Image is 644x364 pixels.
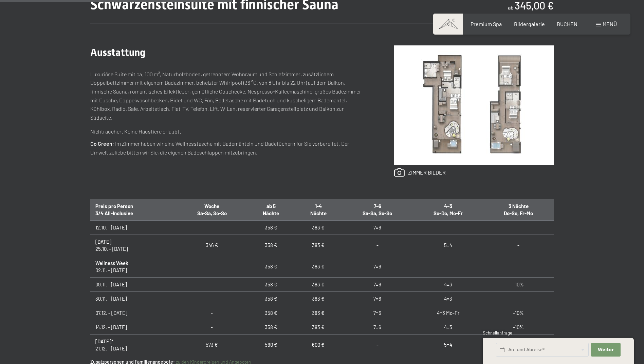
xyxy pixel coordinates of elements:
th: 7=6 Sa-Sa, So-So [342,199,413,220]
td: 383 € [295,277,342,291]
a: Bildergalerie [514,21,545,27]
td: 358 € [247,291,295,306]
td: -10% [483,320,554,334]
td: 383 € [295,306,342,320]
td: 4=3 [413,320,483,334]
td: 383 € [295,235,342,256]
td: - [177,256,247,277]
td: 573 € [177,334,247,356]
span: Weiter [598,347,614,353]
td: 358 € [247,320,295,334]
td: 358 € [247,256,295,277]
td: - [177,220,247,235]
td: 7=6 [342,291,413,306]
button: Weiter [591,343,620,357]
strong: Go Green [90,140,112,147]
span: Schnellanfrage [483,330,512,336]
td: 358 € [247,220,295,235]
td: - [483,220,554,235]
td: 7=6 [342,220,413,235]
th: 4=3 So-Do, Mo-Fr [413,199,483,220]
td: 4=3 Mo-Fr [413,306,483,320]
td: - [342,334,413,356]
td: - [483,235,554,256]
td: 09.11. - [DATE] [90,277,177,291]
td: 580 € [247,334,295,356]
td: -10% [483,306,554,320]
td: 600 € [295,334,342,356]
td: 346 € [177,235,247,256]
th: 1-4 Nächte [295,199,342,220]
td: 5=4 [413,334,483,356]
td: 383 € [295,320,342,334]
th: ab 5 Nächte [247,199,295,220]
td: 12.10. - [DATE] [90,220,177,235]
td: 25.10. - [DATE] [90,235,177,256]
td: 14.12. - [DATE] [90,320,177,334]
span: Menü [603,21,617,27]
td: 383 € [295,256,342,277]
td: - [177,320,247,334]
td: - [483,291,554,306]
td: 383 € [295,220,342,235]
p: : Im Zimmer haben wir eine Wellnesstasche mit Bademänteln und Badetüchern für Sie vorbereitet. De... [90,139,367,157]
td: - [177,291,247,306]
td: 02.11. - [DATE] [90,256,177,277]
strong: [DATE] [95,239,111,245]
p: Luxuriöse Suite mit ca. 100 m², Naturholzboden, getrenntem Wohnraum und Schlafzimmer, zusätzliche... [90,70,367,122]
td: - [413,220,483,235]
td: - [413,256,483,277]
span: ab [508,4,514,11]
td: - [342,235,413,256]
td: - [483,256,554,277]
td: 7=6 [342,306,413,320]
td: 7=6 [342,320,413,334]
td: 4=3 [413,291,483,306]
a: Premium Spa [471,21,502,27]
td: - [177,306,247,320]
td: 07.12. - [DATE] [90,306,177,320]
td: 30.11. - [DATE] [90,291,177,306]
td: 21.12. - [DATE] [90,334,177,356]
span: Ausstattung [90,46,145,58]
td: 358 € [247,306,295,320]
td: -10% [483,277,554,291]
td: 383 € [295,291,342,306]
td: 358 € [247,277,295,291]
th: 3 Nächte Do-So, Fr-Mo [483,199,554,220]
td: 5=4 [413,235,483,256]
strong: [DATE]* [95,338,113,344]
td: 4=3 [413,277,483,291]
td: 7=6 [342,256,413,277]
img: Schwarzensteinsuite mit finnischer Sauna [394,45,554,165]
strong: Wellness Week [95,260,128,266]
td: 358 € [247,235,295,256]
p: Nichtraucher. Keine Haustiere erlaubt. [90,127,367,136]
td: - [177,277,247,291]
a: BUCHEN [557,21,577,27]
th: Woche Sa-Sa, So-So [177,199,247,220]
td: 7=6 [342,277,413,291]
th: Preis pro Person 3/4 All-Inclusive [90,199,177,220]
